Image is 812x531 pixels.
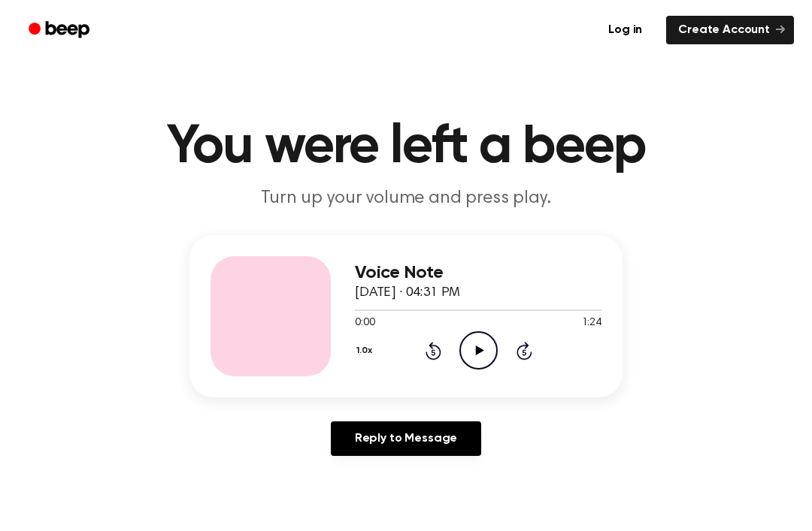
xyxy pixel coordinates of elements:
[18,16,103,45] a: Beep
[355,263,601,283] h3: Voice Note
[21,120,791,174] h1: You were left a beep
[117,186,695,211] p: Turn up your volume and press play.
[666,16,794,44] a: Create Account
[331,421,481,456] a: Reply to Message
[355,315,374,331] span: 0:00
[582,315,601,331] span: 1:24
[355,286,460,300] span: [DATE] · 04:31 PM
[355,338,377,364] button: 1.0x
[593,13,657,47] a: Log in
